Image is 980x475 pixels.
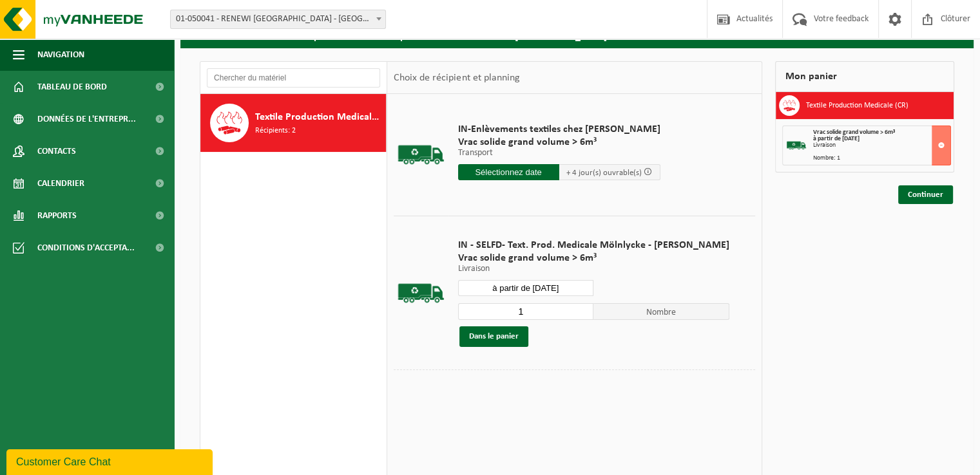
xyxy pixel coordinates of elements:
input: Chercher du matériel [207,68,380,88]
span: Rapports [37,200,77,232]
p: Transport [458,149,660,158]
div: Choix de récipient et planning [387,62,526,94]
iframe: chat widget [6,447,215,475]
h3: Textile Production Medicale (CR) [806,95,908,116]
span: Récipients: 2 [255,125,296,137]
span: Vrac solide grand volume > 6m³ [458,136,660,149]
span: 01-050041 - RENEWI BELGIUM - SERAING - SERAING [171,10,385,28]
div: Livraison [813,142,950,149]
button: Dans le panier [459,326,528,347]
span: 01-050041 - RENEWI BELGIUM - SERAING - SERAING [170,10,386,29]
button: Textile Production Medicale (CR) Récipients: 2 [200,94,387,152]
input: Sélectionnez date [458,280,594,296]
div: Mon panier [775,61,954,92]
span: Conditions d'accepta... [37,232,135,264]
span: Navigation [37,39,84,71]
span: Nombre [593,303,729,320]
strong: à partir de [DATE] [813,135,860,142]
span: Vrac solide grand volume > 6m³ [813,129,895,136]
span: Textile Production Medicale (CR) [255,109,383,125]
span: + 4 jour(s) ouvrable(s) [566,169,642,177]
span: Tableau de bord [37,71,107,103]
span: Contacts [37,135,76,167]
div: Nombre: 1 [813,155,950,162]
a: Continuer [898,185,953,204]
p: Livraison [458,265,729,274]
span: Calendrier [37,167,84,200]
span: IN - SELFD- Text. Prod. Medicale Mölnlycke - [PERSON_NAME] [458,239,729,252]
input: Sélectionnez date [458,164,559,180]
span: Données de l'entrepr... [37,103,136,135]
span: Vrac solide grand volume > 6m³ [458,252,729,265]
span: IN-Enlèvements textiles chez [PERSON_NAME] [458,123,660,136]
